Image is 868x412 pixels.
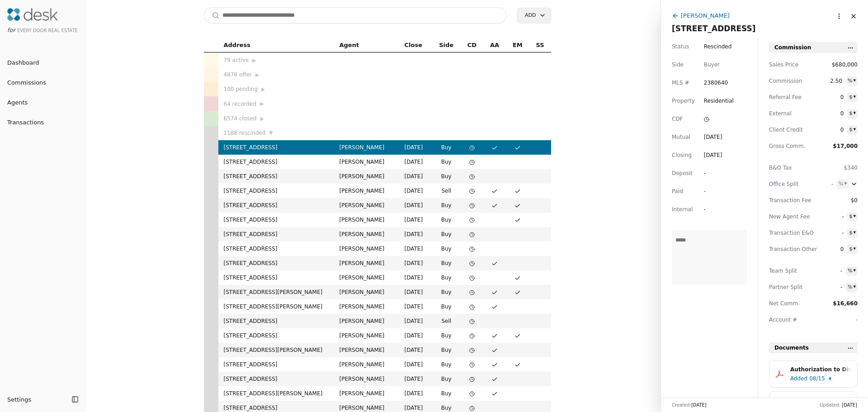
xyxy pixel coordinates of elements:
[704,151,722,160] div: [DATE]
[769,109,810,118] span: External
[334,270,399,285] td: [PERSON_NAME]
[833,143,858,149] span: $17,000
[704,42,732,51] span: Rescinded
[334,343,399,357] td: [PERSON_NAME]
[826,76,842,85] span: 2.50
[837,180,849,189] button: %
[844,180,847,188] div: ▾
[691,403,707,407] span: [DATE]
[432,343,461,357] td: Buy
[399,155,432,169] td: [DATE]
[218,155,334,169] td: [STREET_ADDRESS]
[847,212,858,221] button: $
[853,109,856,117] div: ▾
[769,283,810,292] span: Partner Split
[432,270,461,285] td: Buy
[827,245,844,254] span: 0
[847,109,858,118] button: $
[833,300,858,307] span: $16,660
[769,142,810,151] span: Gross Comm.
[334,299,399,314] td: [PERSON_NAME]
[769,60,810,69] span: Sales Price
[399,256,432,270] td: [DATE]
[853,93,856,101] div: ▾
[7,8,58,21] img: Desk
[846,283,858,292] button: %
[432,299,461,314] td: Buy
[432,140,461,155] td: Buy
[334,184,399,198] td: [PERSON_NAME]
[224,128,266,137] span: 1188 rescinded
[218,242,334,256] td: [STREET_ADDRESS]
[842,403,857,407] span: [DATE]
[847,125,858,134] button: $
[260,100,264,108] span: ▶
[218,299,334,314] td: [STREET_ADDRESS][PERSON_NAME]
[672,187,683,196] span: Paid
[769,93,810,102] span: Referral Fee
[536,40,544,50] span: SS
[399,184,432,198] td: [DATE]
[399,314,432,328] td: [DATE]
[399,169,432,184] td: [DATE]
[218,285,334,299] td: [STREET_ADDRESS][PERSON_NAME]
[432,357,461,372] td: Buy
[769,266,810,275] span: Team Split
[832,60,858,69] span: $680,000
[432,198,461,213] td: Buy
[432,256,461,270] td: Buy
[844,165,858,171] span: $340
[7,395,31,404] span: Settings
[826,283,842,292] span: -
[334,328,399,343] td: [PERSON_NAME]
[432,184,461,198] td: Sell
[218,328,334,343] td: [STREET_ADDRESS]
[672,78,689,87] span: MLS #
[790,396,851,405] div: Inspection Response for Form 35.pdf
[790,374,807,383] span: Added
[218,184,334,198] td: [STREET_ADDRESS]
[399,285,432,299] td: [DATE]
[399,328,432,343] td: [DATE]
[769,125,810,134] span: Client Credit
[334,386,399,401] td: [PERSON_NAME]
[334,372,399,386] td: [PERSON_NAME]
[432,213,461,227] td: Buy
[769,180,810,189] div: Office Split
[218,314,334,328] td: [STREET_ADDRESS]
[517,8,551,23] button: Add
[218,270,334,285] td: [STREET_ADDRESS]
[846,266,858,275] button: %
[399,372,432,386] td: [DATE]
[261,85,265,94] span: ▶
[334,256,399,270] td: [PERSON_NAME]
[334,140,399,155] td: [PERSON_NAME]
[432,328,461,343] td: Buy
[218,140,334,155] td: [STREET_ADDRESS]
[399,242,432,256] td: [DATE]
[769,299,810,308] span: Net Comm.
[17,28,78,33] span: Every Door Real Estate
[252,57,256,65] span: ▶
[439,40,453,50] span: Side
[334,285,399,299] td: [PERSON_NAME]
[853,212,856,220] div: ▾
[847,228,858,237] button: $
[218,227,334,242] td: [STREET_ADDRESS]
[218,386,334,401] td: [STREET_ADDRESS][PERSON_NAME]
[672,402,707,408] div: Created:
[853,266,856,275] div: ▾
[334,155,399,169] td: [PERSON_NAME]
[399,343,432,357] td: [DATE]
[432,285,461,299] td: Buy
[774,43,811,52] span: Commission
[672,60,684,69] span: Side
[672,151,692,160] span: Closing
[672,205,693,214] span: Internal
[399,227,432,242] td: [DATE]
[218,372,334,386] td: [STREET_ADDRESS]
[4,392,69,407] button: Settings
[224,85,329,94] div: 100 pending
[769,360,858,388] button: Authorization to Disburse [PERSON_NAME] Money.pdfAdded08/15
[847,93,858,102] button: $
